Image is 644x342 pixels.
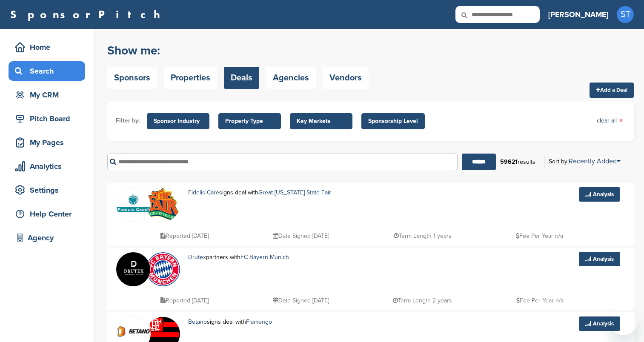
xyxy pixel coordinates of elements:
[500,158,518,165] b: 59621
[10,9,166,20] a: SponsorPitch
[240,254,289,261] a: FC Bayern Munich
[246,318,272,325] a: Flamengo
[516,231,563,241] p: Fee Per Year n/a
[394,231,452,241] p: Term Length 1 years
[188,252,321,262] p: partners with
[188,318,207,325] a: Betano
[154,117,203,126] span: Sponsor Industry
[13,135,85,150] div: My Pages
[188,189,219,196] a: Fidelis Care
[273,231,329,241] p: Date Signed [DATE]
[590,83,634,98] a: Add a Deal
[323,67,369,89] a: Vendors
[13,182,85,198] div: Settings
[13,206,85,222] div: Help Center
[13,111,85,126] div: Pitch Board
[188,316,300,327] p: signs deal with
[13,63,85,79] div: Search
[107,43,369,58] h2: Show me:
[9,180,85,200] a: Settings
[164,67,217,89] a: Properties
[188,254,206,261] a: Drutex
[610,308,637,335] iframe: Button to launch messaging window
[548,9,608,20] h3: [PERSON_NAME]
[258,189,331,196] a: Great [US_STATE] State Fair
[9,133,85,152] a: My Pages
[225,117,274,126] span: Property Type
[597,116,623,125] a: clear all×
[579,187,620,202] a: Analysis
[569,157,621,165] a: Recently Added
[9,37,85,57] a: Home
[146,188,180,221] img: Download
[13,40,85,55] div: Home
[160,231,209,241] p: Reported [DATE]
[116,116,140,125] li: Filter by:
[9,61,85,81] a: Search
[116,188,150,222] img: Data
[9,109,85,128] a: Pitch Board
[297,117,346,126] span: Key Markets
[9,204,85,224] a: Help Center
[9,157,85,176] a: Analytics
[516,295,564,306] p: Fee Per Year n/a
[160,295,209,306] p: Reported [DATE]
[579,316,620,331] a: Analysis
[13,159,85,174] div: Analytics
[273,295,329,306] p: Date Signed [DATE]
[9,85,85,105] a: My CRM
[619,116,623,125] span: ×
[116,325,150,337] img: Betano
[368,117,418,126] span: Sponsorship Level
[13,230,85,245] div: Agency
[393,295,452,306] p: Term Length 2 years
[107,67,157,89] a: Sponsors
[188,187,375,198] p: signs deal with
[579,252,620,266] a: Analysis
[617,6,634,23] span: ST
[116,252,150,286] img: Images (4)
[224,67,259,89] a: Deals
[549,158,621,165] div: Sort by:
[146,252,180,286] img: Open uri20141112 64162 1l1jknv?1415809301
[266,67,316,89] a: Agencies
[548,5,608,24] a: [PERSON_NAME]
[9,228,85,248] a: Agency
[13,87,85,103] div: My CRM
[496,155,540,169] div: results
